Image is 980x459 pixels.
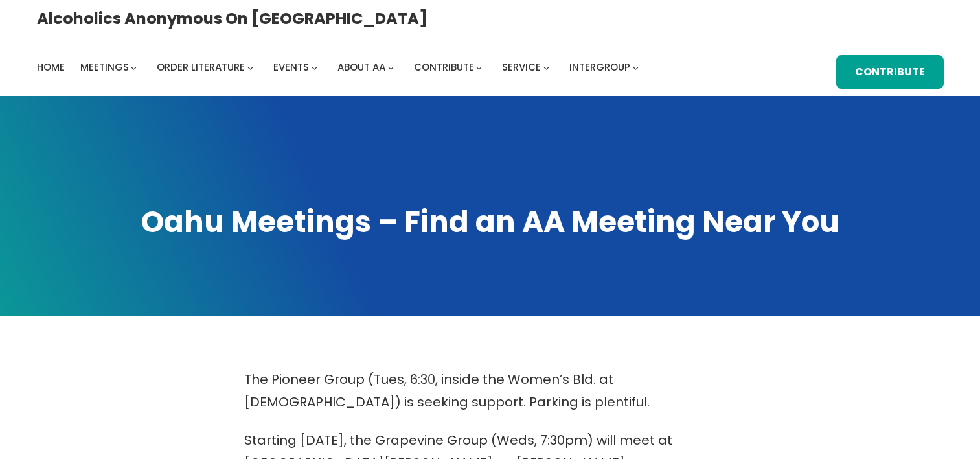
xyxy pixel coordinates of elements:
[502,60,541,74] span: Service
[502,58,541,76] a: Service
[244,368,736,414] p: The Pioneer Group (Tues, 6:30, inside the Women’s Bld. at [DEMOGRAPHIC_DATA]) is seeking support....
[312,65,317,71] button: Events submenu
[273,58,309,76] a: Events
[633,65,639,71] button: Intergroup submenu
[337,58,385,76] a: About AA
[37,60,65,74] span: Home
[80,60,129,74] span: Meetings
[37,202,944,242] h1: Oahu Meetings – Find an AA Meeting Near You
[543,65,549,71] button: Service submenu
[37,58,65,76] a: Home
[37,5,427,32] a: Alcoholics Anonymous on [GEOGRAPHIC_DATA]
[414,60,474,74] span: Contribute
[37,58,643,76] nav: Intergroup
[569,60,630,74] span: Intergroup
[273,60,309,74] span: Events
[157,60,245,74] span: Order Literature
[247,65,253,71] button: Order Literature submenu
[836,55,944,89] a: Contribute
[337,60,385,74] span: About AA
[80,58,129,76] a: Meetings
[388,65,394,71] button: About AA submenu
[131,65,137,71] button: Meetings submenu
[476,65,482,71] button: Contribute submenu
[569,58,630,76] a: Intergroup
[414,58,474,76] a: Contribute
